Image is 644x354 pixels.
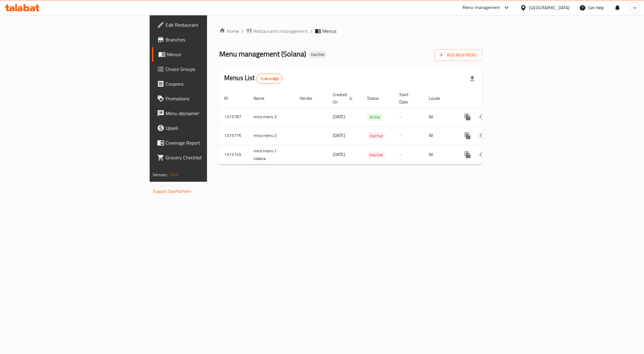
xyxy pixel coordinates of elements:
span: Created On [333,91,355,106]
span: Locale [429,95,448,102]
button: Change Status [475,147,490,162]
span: [DATE] [333,113,345,121]
button: Change Status [475,110,490,124]
span: Get support on: [153,181,181,189]
td: All [424,107,455,126]
span: Status [367,95,387,102]
span: Vendor [300,95,320,102]
a: Menu disclaimer [152,106,257,121]
div: Inactive [367,132,385,139]
span: Upsell [166,124,252,132]
span: Menus [167,51,252,58]
span: Coverage Report [166,139,252,146]
span: 3 record(s) [257,76,283,82]
span: Grocery Checklist [166,154,252,161]
span: [DATE] [333,150,345,158]
span: Restaurants management [253,27,308,35]
span: Branches [166,36,252,43]
nav: breadcrumb [219,27,482,35]
span: Inactive [309,52,327,57]
span: Inactive [367,151,385,158]
a: Restaurants management [246,27,308,35]
td: mira menu 3 [249,107,295,126]
h2: Menus List [224,73,283,84]
span: Version: [153,171,168,179]
span: Menu management ( Solana ) [219,47,306,61]
span: Start Date [399,91,416,106]
a: Menus [152,47,257,62]
span: Coupons [166,80,252,88]
div: Menu-management [462,4,500,11]
div: Inactive [309,51,327,58]
div: [GEOGRAPHIC_DATA] [529,4,569,11]
span: 1.0.0 [169,171,178,179]
div: Inactive [367,151,385,158]
button: more [460,147,475,162]
a: Choice Groups [152,62,257,76]
a: Branches [152,32,257,47]
td: mira menu 1 solana [249,145,295,164]
button: more [460,110,475,124]
td: - [394,126,424,145]
button: more [460,128,475,143]
span: Add New Menu [439,51,477,59]
td: All [424,126,455,145]
span: Active [367,114,383,121]
span: Edit Restaurant [166,21,252,29]
li: / [310,27,312,35]
td: All [424,145,455,164]
button: Change Status [475,128,490,143]
td: mira menu 2 [249,126,295,145]
span: ID [224,95,236,102]
span: Menus [322,27,336,35]
a: Coverage Report [152,135,257,150]
span: Promotions [166,95,252,102]
td: - [394,145,424,164]
span: Name [254,95,272,102]
td: - [394,107,424,126]
span: m [633,4,637,11]
a: Promotions [152,91,257,106]
span: Choice Groups [166,65,252,73]
span: Menu disclaimer [166,110,252,117]
span: [DATE] [333,131,345,139]
div: Export file [465,71,480,86]
table: enhanced table [219,89,524,165]
a: Grocery Checklist [152,150,257,165]
span: Inactive [367,132,385,139]
button: Add New Menu [435,49,482,61]
a: Upsell [152,121,257,135]
th: Actions [455,89,524,108]
a: Coupons [152,76,257,91]
a: Support.OpsPlatform [153,187,192,195]
a: Edit Restaurant [152,18,257,32]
